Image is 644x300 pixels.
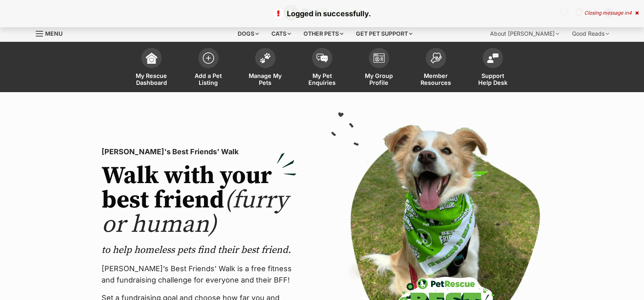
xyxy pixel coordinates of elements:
span: Manage My Pets [247,72,284,86]
img: add-pet-listing-icon-0afa8454b4691262ce3f59096e99ab1cd57d4a30225e0717b998d2c9b9846f56.svg [203,52,214,64]
div: Other pets [298,26,349,42]
p: [PERSON_NAME]’s Best Friends' Walk is a free fitness and fundraising challenge for everyone and t... [102,263,297,286]
div: Dogs [232,26,265,42]
a: Menu [36,26,68,40]
div: About [PERSON_NAME] [484,26,565,42]
span: Support Help Desk [475,72,511,86]
a: Manage My Pets [237,44,294,92]
img: manage-my-pets-icon-02211641906a0b7f246fdf0571729dbe1e7629f14944591b6c1af311fb30b64b.svg [260,53,271,63]
a: My Group Profile [351,44,408,92]
img: pet-enquiries-icon-7e3ad2cf08bfb03b45e93fb7055b45f3efa6380592205ae92323e6603595dc1f.svg [317,54,328,63]
span: My Rescue Dashboard [133,72,170,86]
a: Support Help Desk [464,44,521,92]
img: dashboard-icon-eb2f2d2d3e046f16d808141f083e7271f6b2e854fb5c12c21221c1fb7104beca.svg [146,52,157,64]
p: [PERSON_NAME]'s Best Friends' Walk [102,146,297,158]
h2: Walk with your best friend [102,164,297,237]
span: Menu [45,30,63,37]
span: My Group Profile [361,72,397,86]
a: Add a Pet Listing [180,44,237,92]
span: My Pet Enquiries [304,72,340,86]
img: help-desk-icon-fdf02630f3aa405de69fd3d07c3f3aa587a6932b1a1747fa1d2bba05be0121f9.svg [487,53,499,63]
img: group-profile-icon-3fa3cf56718a62981997c0bc7e787c4b2cf8bcc04b72c1350f741eb67cf2f40e.svg [373,53,385,63]
p: to help homeless pets find their best friend. [102,244,297,257]
a: My Rescue Dashboard [123,44,180,92]
div: Cats [266,26,297,42]
span: (furry or human) [102,185,288,240]
a: Member Resources [408,44,464,92]
div: Good Reads [566,26,615,42]
span: Add a Pet Listing [190,72,227,86]
span: Member Resources [418,72,454,86]
a: My Pet Enquiries [294,44,351,92]
div: Get pet support [350,26,418,42]
img: member-resources-icon-8e73f808a243e03378d46382f2149f9095a855e16c252ad45f914b54edf8863c.svg [430,52,442,63]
